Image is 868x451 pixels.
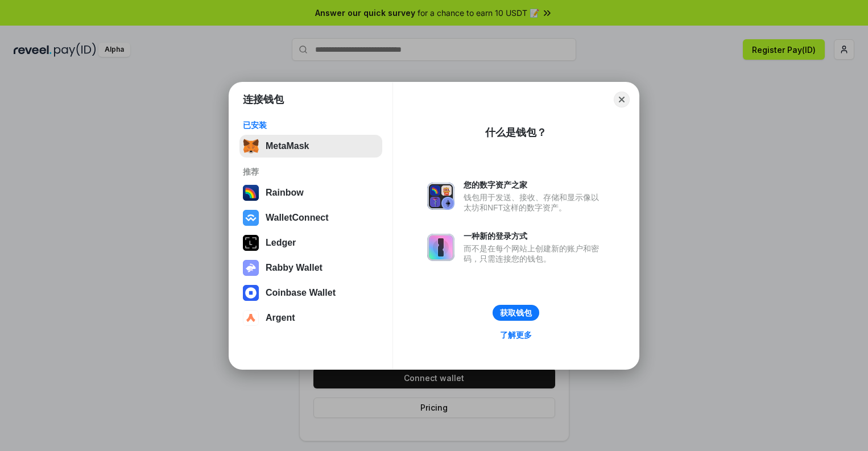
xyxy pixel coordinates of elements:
h1: 连接钱包 [243,93,284,106]
div: Rainbow [266,188,304,198]
a: 了解更多 [493,328,539,342]
div: 一种新的登录方式 [464,231,605,241]
img: svg+xml,%3Csvg%20fill%3D%22none%22%20height%3D%2233%22%20viewBox%3D%220%200%2035%2033%22%20width%... [243,138,259,154]
div: 获取钱包 [500,308,532,318]
div: 您的数字资产之家 [464,180,605,190]
button: Coinbase Wallet [239,282,382,304]
img: svg+xml,%3Csvg%20width%3D%2228%22%20height%3D%2228%22%20viewBox%3D%220%200%2028%2028%22%20fill%3D... [243,310,259,326]
button: Rabby Wallet [239,256,382,279]
div: 了解更多 [500,330,532,340]
img: svg+xml,%3Csvg%20xmlns%3D%22http%3A%2F%2Fwww.w3.org%2F2000%2Fsvg%22%20fill%3D%22none%22%20viewBox... [427,234,454,261]
div: WalletConnect [266,213,329,223]
img: svg+xml,%3Csvg%20width%3D%2228%22%20height%3D%2228%22%20viewBox%3D%220%200%2028%2028%22%20fill%3D... [243,210,259,226]
div: 而不是在每个网站上创建新的账户和密码，只需连接您的钱包。 [464,243,605,264]
div: 推荐 [243,167,379,177]
button: Close [614,92,630,107]
img: svg+xml,%3Csvg%20xmlns%3D%22http%3A%2F%2Fwww.w3.org%2F2000%2Fsvg%22%20fill%3D%22none%22%20viewBox... [243,260,259,276]
div: MetaMask [266,141,309,151]
img: svg+xml,%3Csvg%20width%3D%2228%22%20height%3D%2228%22%20viewBox%3D%220%200%2028%2028%22%20fill%3D... [243,285,259,301]
img: svg+xml,%3Csvg%20xmlns%3D%22http%3A%2F%2Fwww.w3.org%2F2000%2Fsvg%22%20width%3D%2228%22%20height%3... [243,235,259,251]
div: Argent [266,313,295,323]
div: 钱包用于发送、接收、存储和显示像以太坊和NFT这样的数字资产。 [464,192,605,213]
button: Argent [239,307,382,329]
div: Ledger [266,238,296,248]
img: svg+xml,%3Csvg%20width%3D%22120%22%20height%3D%22120%22%20viewBox%3D%220%200%20120%20120%22%20fil... [243,185,259,201]
div: 已安装 [243,120,379,130]
div: 什么是钱包？ [485,126,547,139]
div: Rabby Wallet [266,263,323,273]
button: WalletConnect [239,206,382,229]
button: Rainbow [239,181,382,204]
button: 获取钱包 [493,305,539,321]
div: Coinbase Wallet [266,288,336,298]
button: MetaMask [239,135,382,158]
button: Ledger [239,231,382,254]
img: svg+xml,%3Csvg%20xmlns%3D%22http%3A%2F%2Fwww.w3.org%2F2000%2Fsvg%22%20fill%3D%22none%22%20viewBox... [427,183,454,210]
